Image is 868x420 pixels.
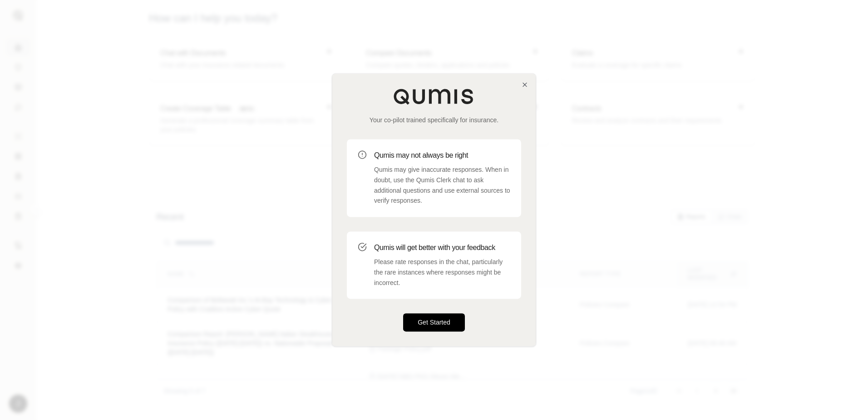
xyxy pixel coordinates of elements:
[374,165,510,206] p: Qumis may give inaccurate responses. When in doubt, use the Qumis Clerk chat to ask additional qu...
[374,150,510,161] h3: Qumis may not always be right
[347,115,521,125] p: Your co-pilot trained specifically for insurance.
[393,88,475,105] img: Qumis Logo
[403,314,465,332] button: Get Started
[374,257,510,288] p: Please rate responses in the chat, particularly the rare instances where responses might be incor...
[374,242,510,253] h3: Qumis will get better with your feedback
